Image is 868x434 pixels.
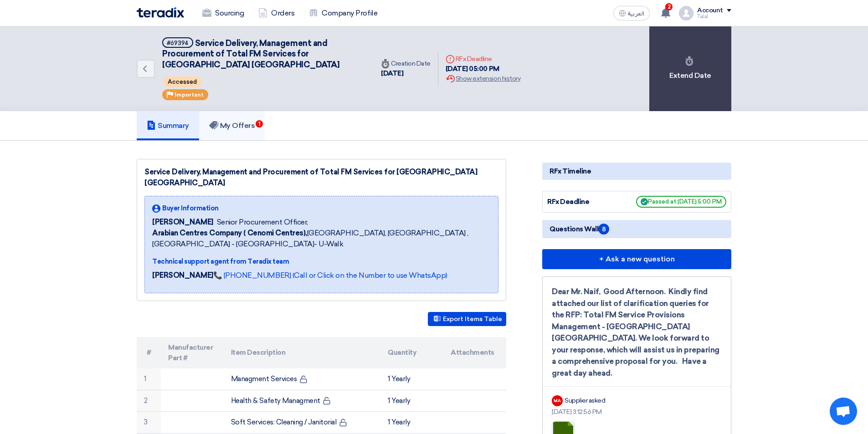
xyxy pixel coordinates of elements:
b: Arabian Centres Company ( Cenomi Centres), [152,229,307,237]
h5: Service Delivery, Management and Procurement of Total FM Services for Jawharat Riyadh [162,37,363,70]
div: [DATE] 05:00 PM [446,64,520,74]
span: Passed at [DATE] 5:00 PM [636,196,726,208]
a: Sourcing [195,3,251,23]
button: Export Items Table [428,312,506,326]
td: 2 [137,390,161,412]
h5: Summary [147,121,189,130]
div: Service Delivery, Management and Procurement of Total FM Services for [GEOGRAPHIC_DATA] [GEOGRAPH... [144,167,498,189]
span: Senior Procurement Officer, [217,217,308,228]
div: Supplier asked [565,396,605,405]
div: RFx Timeline [542,163,731,180]
a: Summary [137,111,199,140]
a: 📞 [PHONE_NUMBER] (Call or Click on the Number to use WhatsApp) [213,271,447,280]
div: Creation Date [381,59,431,68]
div: MA [552,395,563,406]
a: Open chat [830,398,857,425]
img: profile_test.png [679,6,693,20]
span: [GEOGRAPHIC_DATA], [GEOGRAPHIC_DATA] ,[GEOGRAPHIC_DATA] - [GEOGRAPHIC_DATA]- U-Walk [152,228,491,250]
th: Attachments [443,337,506,368]
th: # [137,337,161,368]
span: 2 [665,3,673,10]
div: Account [697,7,723,15]
div: [DATE] 3:12:56 PM [552,407,722,417]
td: 1 Yearly [380,412,443,434]
a: My Offers1 [199,111,265,140]
td: 3 [137,412,161,434]
span: 8 [598,224,609,235]
div: Dear Mr. Naif, Good Afternoon. Kindly find attached our list of clarification queries for the RFP... [552,286,722,379]
span: 1 [256,120,263,128]
button: العربية [613,6,650,20]
strong: [PERSON_NAME] [152,271,213,280]
th: Quantity [380,337,443,368]
div: RFx Deadline [446,54,520,64]
td: Health & Safety Managment [224,390,381,412]
a: Orders [251,3,302,23]
a: Company Profile [302,3,385,23]
span: [PERSON_NAME] [152,217,213,228]
span: Buyer Information [162,204,219,213]
div: Extend Date [649,26,731,111]
td: 1 Yearly [380,390,443,412]
div: #69394 [167,40,189,46]
div: Technical support agent from Teradix team [152,257,491,266]
button: + Ask a new question [542,249,731,269]
span: العربية [628,10,644,17]
div: RFx Deadline [547,197,616,207]
div: [DATE] [381,68,431,79]
span: Accessed [163,77,201,87]
span: Important [175,92,204,98]
th: Item Description [224,337,381,368]
td: 1 Yearly [380,368,443,390]
div: Talal [697,14,731,19]
span: Service Delivery, Management and Procurement of Total FM Services for [GEOGRAPHIC_DATA] [GEOGRAPH... [162,38,339,70]
td: 1 [137,368,161,390]
th: Manufacturer Part # [161,337,224,368]
img: Teradix logo [137,7,184,18]
div: Show extension history [446,74,520,83]
td: Managment Services [224,368,381,390]
h5: My Offers [209,121,255,130]
span: Questions Wall [550,224,609,235]
td: Soft Services: Cleaning / Janitorial [224,412,381,434]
